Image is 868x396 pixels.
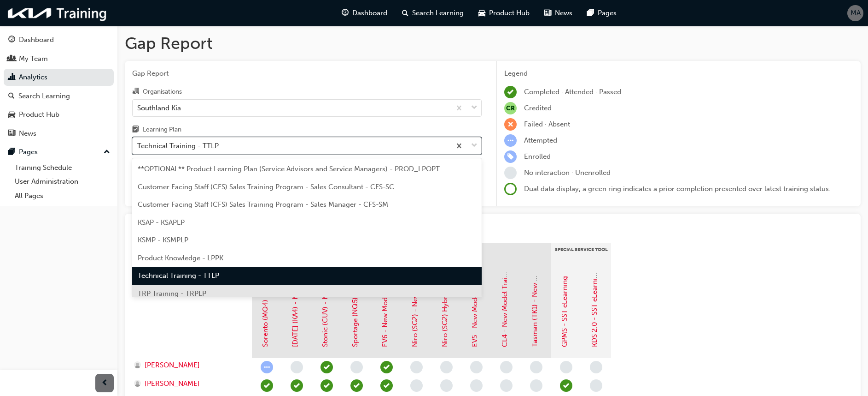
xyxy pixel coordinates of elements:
[555,8,572,18] span: News
[125,33,861,54] h1: Gap Report
[138,289,206,298] span: TRP Training - TRPLP
[530,194,539,347] a: Tasman (TK1) - New Model Training - eLearning
[4,106,114,123] a: Product Hub
[350,379,363,392] span: learningRecordVerb_COMPLETE-icon
[291,379,303,392] span: learningRecordVerb_PASS-icon
[19,128,36,139] div: News
[590,270,599,347] a: KDS 2.0 - SST eLearning
[19,147,38,157] div: Pages
[471,140,478,152] span: down-icon
[19,109,59,120] div: Product Hub
[138,183,394,191] span: Customer Facing Staff (CFS) Sales Training Program - Sales Consultant - CFS-SC
[8,92,15,101] span: search-icon
[138,236,188,244] span: KSMP - KSMPLP
[11,161,114,175] a: Training Schedule
[4,50,114,67] a: My Team
[598,8,617,18] span: Pages
[134,360,243,371] a: [PERSON_NAME]
[137,141,219,151] div: Technical Training - TTLP
[587,7,594,19] span: pages-icon
[851,8,861,18] span: MA
[504,68,853,79] div: Legend
[847,5,863,21] button: MA
[4,144,114,161] button: Pages
[524,152,551,161] span: Enrolled
[395,4,471,23] a: search-iconSearch Learning
[350,361,363,373] span: learningRecordVerb_NONE-icon
[11,174,114,189] a: User Administration
[524,185,831,193] span: Dual data display; a green ring indicates a prior completion presented over latest training status.
[410,379,423,392] span: learningRecordVerb_NONE-icon
[500,379,513,392] span: learningRecordVerb_NONE-icon
[352,8,387,18] span: Dashboard
[402,7,408,19] span: search-icon
[524,120,570,128] span: Failed · Absent
[138,165,440,173] span: **OPTIONAL** Product Learning Plan (Service Advisors and Service Managers) - PROD_LPOPT
[380,379,393,392] span: learningRecordVerb_COMPLETE-icon
[412,8,464,18] span: Search Learning
[504,134,517,147] span: learningRecordVerb_ATTEMPT-icon
[104,146,110,158] span: up-icon
[132,68,482,79] span: Gap Report
[530,379,542,392] span: learningRecordVerb_NONE-icon
[560,276,569,347] a: GPMS - SST eLearning
[101,378,108,389] span: prev-icon
[380,361,393,373] span: learningRecordVerb_COMPLETE-icon
[320,379,333,392] span: learningRecordVerb_COMPLETE-icon
[19,35,54,45] div: Dashboard
[470,379,483,392] span: learningRecordVerb_NONE-icon
[504,86,517,98] span: learningRecordVerb_COMPLETE-icon
[524,88,621,96] span: Completed · Attended · Passed
[132,88,139,96] span: organisation-icon
[4,31,114,48] a: Dashboard
[334,4,395,23] a: guage-iconDashboard
[261,361,273,373] span: learningRecordVerb_ATTEMPT-icon
[524,136,557,144] span: Attempted
[4,30,114,144] button: DashboardMy TeamAnalyticsSearch LearningProduct HubNews
[537,4,580,23] a: news-iconNews
[8,36,15,44] span: guage-icon
[590,361,602,373] span: learningRecordVerb_NONE-icon
[470,361,483,373] span: learningRecordVerb_NONE-icon
[504,102,517,114] span: null-icon
[590,379,602,392] span: learningRecordVerb_NONE-icon
[8,130,15,138] span: news-icon
[18,91,70,102] div: Search Learning
[501,224,509,347] a: CL4 - New Model Training - eLearning
[4,69,114,86] a: Analytics
[4,88,114,105] a: Search Learning
[478,7,485,19] span: car-icon
[504,150,517,163] span: learningRecordVerb_ENROLL-icon
[440,361,453,373] span: learningRecordVerb_NONE-icon
[19,54,48,64] div: My Team
[5,4,111,23] img: kia-training
[560,361,572,373] span: learningRecordVerb_NONE-icon
[580,4,624,23] a: pages-iconPages
[489,8,530,18] span: Product Hub
[138,218,185,227] span: KSAP - KSAPLP
[8,111,15,119] span: car-icon
[440,379,453,392] span: learningRecordVerb_NONE-icon
[504,167,517,179] span: learningRecordVerb_NONE-icon
[261,379,273,392] span: learningRecordVerb_PASS-icon
[11,189,114,203] a: All Pages
[145,360,200,371] span: [PERSON_NAME]
[551,243,611,266] div: Special Service Tool
[471,4,537,23] a: car-iconProduct Hub
[410,361,423,373] span: learningRecordVerb_NONE-icon
[132,126,139,134] span: learningplan-icon
[4,125,114,142] a: News
[544,7,551,19] span: news-icon
[138,271,219,280] span: Technical Training - TTLP
[500,361,513,373] span: learningRecordVerb_NONE-icon
[524,104,552,112] span: Credited
[530,361,542,373] span: learningRecordVerb_NONE-icon
[8,73,15,82] span: chart-icon
[504,118,517,131] span: learningRecordVerb_FAIL-icon
[145,378,200,389] span: [PERSON_NAME]
[8,148,15,156] span: pages-icon
[342,7,349,19] span: guage-icon
[471,102,478,114] span: down-icon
